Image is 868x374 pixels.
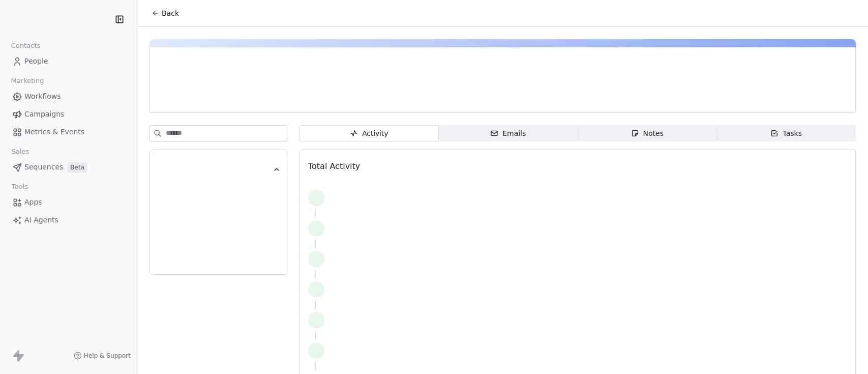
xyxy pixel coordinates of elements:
[631,128,664,139] div: Notes
[8,194,129,211] a: Apps
[7,38,45,53] span: Contacts
[7,73,48,89] span: Marketing
[7,144,34,159] span: Sales
[145,4,185,22] button: Back
[162,8,179,18] span: Back
[8,106,129,123] a: Campaigns
[74,352,131,360] a: Help & Support
[770,128,802,139] div: Tasks
[24,197,42,208] span: Apps
[7,179,32,194] span: Tools
[24,215,58,225] span: AI Agents
[8,159,129,176] a: SequencesBeta
[24,127,84,137] span: Metrics & Events
[24,56,48,67] span: People
[24,91,61,102] span: Workflows
[84,352,131,360] span: Help & Support
[24,162,63,172] span: Sequences
[8,88,129,105] a: Workflows
[67,162,87,172] span: Beta
[308,161,360,171] span: Total Activity
[490,128,526,139] div: Emails
[8,53,129,70] a: People
[8,124,129,140] a: Metrics & Events
[8,212,129,228] a: AI Agents
[24,109,64,120] span: Campaigns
